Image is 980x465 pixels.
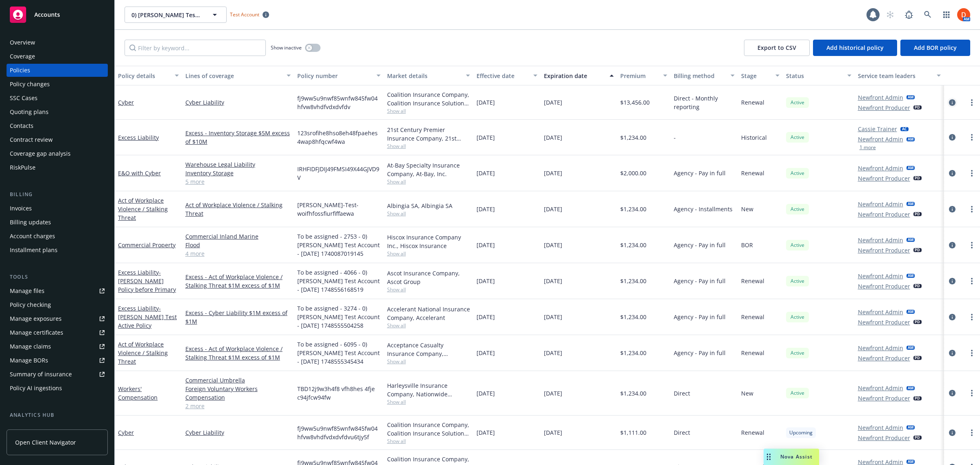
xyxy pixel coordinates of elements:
span: Active [789,277,806,285]
a: Excess - Act of Workplace Violence / Stalking Threat $1M excess of $1M [185,344,291,362]
div: Manage claims [10,340,51,353]
a: Cassie Trainer [858,125,897,133]
span: Show all [387,358,470,365]
a: Warehouse Legal Liability [185,160,291,169]
a: Policy AI ingestions [7,382,108,395]
a: Coverage [7,50,108,63]
a: more [967,312,977,322]
a: Switch app [938,7,955,23]
a: Excess - Act of Workplace Violence / Stalking Threat $1M excess of $1M [185,273,291,290]
span: Export to CSV [757,44,796,51]
div: Harleysville Insurance Company, Nationwide Insurance Company [387,381,470,398]
div: Hiscox Insurance Company Inc., Hiscox Insurance [387,233,470,250]
a: Newfront Admin [858,164,903,172]
span: [DATE] [544,428,562,437]
a: circleInformation [947,240,957,250]
a: Commercial Umbrella [185,376,291,385]
a: Manage BORs [7,354,108,367]
span: [PERSON_NAME]-Test-woifhfossfiurfiffaewa [297,201,381,218]
a: Newfront Producer [858,210,910,219]
a: Manage claims [7,340,108,353]
span: Direct [674,428,690,437]
span: Show all [387,143,470,150]
a: more [967,132,977,142]
a: Flood [185,241,291,249]
a: circleInformation [947,348,957,358]
a: Search [920,7,936,23]
a: more [967,168,977,178]
span: [DATE] [477,169,495,177]
div: Coverage [10,50,35,63]
span: $1,234.00 [620,313,646,321]
span: Show all [387,322,470,329]
a: Act of Workplace Violence / Stalking Threat [118,197,168,221]
span: New [741,205,753,213]
div: Service team leaders [858,72,932,80]
div: Coalition Insurance Company, Coalition Insurance Solutions (Carrier) [387,90,470,107]
span: [DATE] [544,241,562,249]
div: Invoices [10,202,32,215]
span: [DATE] [477,428,495,437]
span: To be assigned - 2753 - 0) [PERSON_NAME] Test Account - [DATE] 1740087019145 [297,232,381,258]
span: Test Account [230,11,259,18]
a: Excess - Cyber Liability $1M excess of $1M [185,309,291,326]
div: 21st Century Premier Insurance Company, 21st Century Insurance Group [387,125,470,143]
div: Albingia SA, Albingia SA [387,201,470,210]
span: IRHFIDFJDIJ49FMSI49X44GJVD9V [297,165,381,182]
span: fj9ww5u9nwf85wnfw845fw04hfvw8vhdfvdxdvfdv [297,94,381,111]
span: $1,111.00 [620,428,646,437]
a: Newfront Admin [858,384,903,392]
div: Acceptance Casualty Insurance Company, Acceptance Indemnity Insurance Company, Amwins Global Risks [387,341,470,358]
a: Newfront Admin [858,93,903,102]
div: Contacts [10,119,33,132]
span: - [PERSON_NAME] Test Active Policy [118,304,177,329]
span: Agency - Installments [674,205,733,213]
a: Contacts [7,119,108,132]
span: Active [789,99,806,106]
button: 1 more [860,145,876,150]
div: Analytics hub [7,411,108,419]
a: SSC Cases [7,92,108,105]
span: Show all [387,286,470,293]
span: Accounts [34,11,60,18]
span: [DATE] [544,277,562,285]
span: Show inactive [271,44,302,51]
span: [DATE] [544,169,562,177]
div: Loss summary generator [10,423,78,436]
a: Coverage gap analysis [7,147,108,160]
button: Service team leaders [855,66,944,85]
span: - [PERSON_NAME] Policy before Primary [118,268,176,293]
div: SSC Cases [10,92,38,105]
div: Tools [7,273,108,281]
a: more [967,204,977,214]
a: RiskPulse [7,161,108,174]
div: Policy number [297,72,372,80]
a: Manage exposures [7,312,108,325]
span: - [674,133,676,142]
span: Active [789,241,806,249]
a: Inventory Storage [185,169,291,177]
a: 4 more [185,249,291,258]
span: Upcoming [789,429,813,436]
a: Billing updates [7,216,108,229]
a: more [967,276,977,286]
div: Ascot Insurance Company, Ascot Group [387,269,470,286]
button: Export to CSV [744,40,810,56]
a: Overview [7,36,108,49]
div: Status [786,72,842,80]
a: Newfront Admin [858,236,903,244]
div: Market details [387,72,461,80]
span: [DATE] [544,389,562,398]
a: 5 more [185,177,291,186]
span: Active [789,389,806,397]
div: Billing [7,190,108,199]
a: E&O with Cyber [118,169,161,177]
button: Stage [738,66,783,85]
a: more [967,98,977,107]
span: $1,234.00 [620,349,646,357]
span: Add BOR policy [914,44,957,51]
a: more [967,240,977,250]
div: RiskPulse [10,161,36,174]
span: Show all [387,107,470,114]
button: Add BOR policy [900,40,970,56]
